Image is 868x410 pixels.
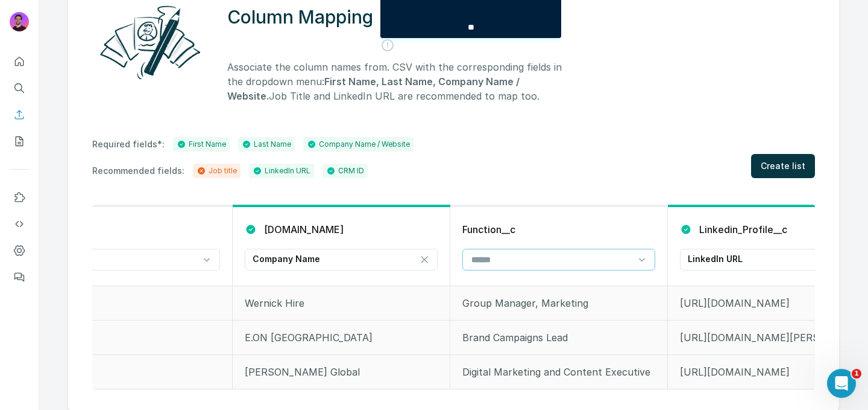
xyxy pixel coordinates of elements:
[253,253,320,265] p: Company Name
[264,222,344,237] p: [DOMAIN_NAME]
[10,187,29,208] button: Use Surfe on LinkedIn
[688,253,743,265] p: LinkedIn URL
[10,104,29,126] button: Enrich CSV
[245,365,438,379] p: [PERSON_NAME] Global
[27,330,220,345] p: [Account]
[227,75,520,102] strong: First Name, Last Name, Company Name / Website.
[10,12,29,31] img: Avatar
[751,154,815,178] button: Create list
[827,369,856,398] iframe: Intercom live chat
[227,60,576,103] p: Associate the column names from. CSV with the corresponding fields in the dropdown menu: Job Titl...
[245,296,438,310] p: Wernick Hire
[242,139,291,150] div: Last Name
[10,130,29,152] button: My lists
[10,51,29,72] button: Quick start
[253,165,310,176] div: LinkedIn URL
[10,213,29,235] button: Use Surfe API
[27,365,220,379] p: [Account]
[462,365,655,379] p: Digital Marketing and Content Executive
[761,160,805,172] span: Create list
[10,77,29,99] button: Search
[227,6,373,28] h2: Column Mapping
[92,165,184,177] p: Recommended fields:
[197,165,237,176] div: Job title
[307,139,410,150] div: Company Name / Website
[10,266,29,288] button: Feedback
[27,296,220,310] p: [Account]
[462,222,515,237] p: Function__c
[177,139,226,150] div: First Name
[699,222,787,237] p: Linkedin_Profile__c
[462,330,655,345] p: Brand Campaigns Lead
[462,296,655,310] p: Group Manager, Marketing
[245,330,438,345] p: E.ON [GEOGRAPHIC_DATA]
[10,240,29,261] button: Dashboard
[92,138,165,150] p: Required fields*:
[852,369,861,379] span: 1
[326,165,364,176] div: CRM ID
